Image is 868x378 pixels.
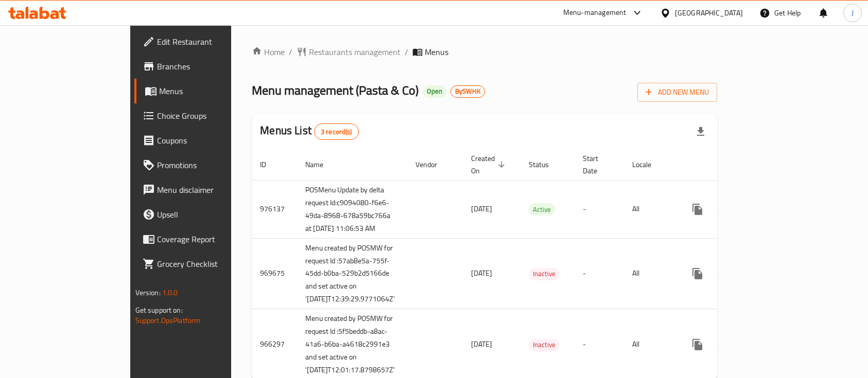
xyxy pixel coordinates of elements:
[297,180,407,238] td: POSMenu Update by delta request Id:c9094080-f6e6-49da-8968-678a59bc766a at [DATE] 11:06:53 AM
[134,251,275,276] a: Grocery Checklist
[134,177,275,202] a: Menu disclaimer
[624,238,677,309] td: All
[157,134,267,147] span: Coupons
[675,7,743,19] div: [GEOGRAPHIC_DATA]
[529,268,560,280] span: Inactive
[646,86,709,99] span: Add New Menu
[529,339,560,351] div: Inactive
[134,54,275,79] a: Branches
[305,158,337,171] span: Name
[157,184,267,196] span: Menu disclaimer
[134,202,275,227] a: Upsell
[685,197,710,222] button: more
[677,149,792,181] th: Actions
[710,261,735,286] button: Change Status
[297,238,407,309] td: Menu created by POSMW for request Id :57ab8e5a-755f-45dd-b0ba-529b2d5166de and set active on '[DA...
[471,266,492,280] span: [DATE]
[134,128,275,153] a: Coupons
[157,159,267,171] span: Promotions
[134,79,275,103] a: Menus
[710,332,735,357] button: Change Status
[252,79,419,102] span: Menu management ( Pasta & Co )
[260,123,358,140] h2: Menus List
[157,233,267,245] span: Coverage Report
[309,46,401,58] span: Restaurants management
[134,103,275,128] a: Choice Groups
[688,119,713,144] div: Export file
[159,85,267,97] span: Menus
[157,208,267,221] span: Upsell
[162,286,178,299] span: 1.0.0
[529,339,560,351] span: Inactive
[685,261,710,286] button: more
[405,46,408,58] li: /
[471,202,492,215] span: [DATE]
[451,87,484,96] span: BySWHK
[423,87,446,96] span: Open
[632,158,665,171] span: Locale
[157,35,267,48] span: Edit Restaurant
[135,303,183,317] span: Get support on:
[575,180,624,238] td: -
[157,60,267,73] span: Branches
[710,197,735,222] button: Change Status
[529,158,562,171] span: Status
[529,204,555,215] span: Active
[252,46,717,58] nav: breadcrumb
[134,29,275,54] a: Edit Restaurant
[415,158,450,171] span: Vendor
[289,46,292,58] li: /
[624,180,677,238] td: All
[134,227,275,251] a: Coverage Report
[157,258,267,270] span: Grocery Checklist
[157,110,267,122] span: Choice Groups
[425,46,448,58] span: Menus
[852,7,854,19] span: J
[297,46,401,58] a: Restaurants management
[135,286,161,299] span: Version:
[423,85,446,98] div: Open
[637,83,717,102] button: Add New Menu
[563,7,627,19] div: Menu-management
[135,314,201,327] a: Support.OpsPlatform
[314,123,359,140] div: Total records count
[471,152,508,177] span: Created On
[583,152,612,177] span: Start Date
[685,332,710,357] button: more
[471,337,492,351] span: [DATE]
[315,127,358,137] span: 3 record(s)
[575,238,624,309] td: -
[260,158,280,171] span: ID
[134,153,275,177] a: Promotions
